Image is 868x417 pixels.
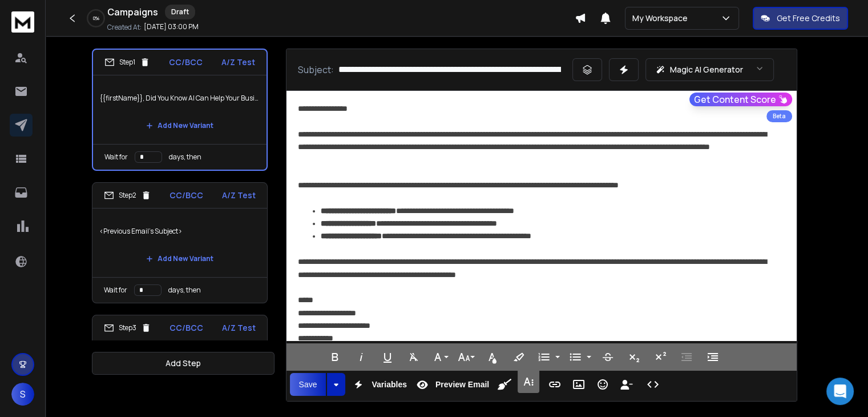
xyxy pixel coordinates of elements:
p: <Previous Email's Subject> [99,215,260,247]
button: Get Free Credits [753,7,848,30]
p: Wait for [104,153,128,162]
p: Magic AI Generator [670,64,743,75]
p: Get Free Credits [777,13,840,24]
div: Step 1 [104,57,150,67]
p: CC/BCC [169,57,203,68]
p: 0 % [93,15,99,22]
button: Add New Variant [137,114,223,137]
p: CC/BCC [169,190,203,201]
button: Save [290,373,326,396]
p: Created At: [107,23,142,32]
p: Subject: [298,63,334,77]
button: Code View [642,373,664,396]
p: A/Z Test [221,57,255,68]
button: Increase Indent (Ctrl+]) [702,346,724,368]
div: Beta [766,110,792,122]
p: days, then [169,153,201,162]
p: [DATE] 03:00 PM [144,22,199,31]
span: Variables [369,380,409,390]
button: Emoticons [592,373,613,396]
div: Draft [165,5,195,19]
div: Step 3 [104,323,151,333]
button: Add New Variant [137,247,223,270]
button: Decrease Indent (Ctrl+[) [676,346,697,368]
button: S [11,383,34,406]
p: A/Z Test [222,190,256,201]
p: A/Z Test [222,322,256,334]
li: Step2CC/BCCA/Z Test<Previous Email's Subject>Add New VariantWait fordays, then [92,182,268,303]
button: Underline (Ctrl+U) [377,346,398,368]
p: My Workspace [632,13,692,24]
div: Open Intercom Messenger [826,378,854,405]
p: Wait for [104,286,127,295]
li: Step1CC/BCCA/Z Test{{firstName}}, Did You Know AI Can Help Your Business Maximize Growth?Add New ... [92,49,268,171]
img: logo [11,11,34,33]
p: CC/BCC [169,322,203,334]
button: Unordered List [584,346,594,368]
button: Subscript [623,346,645,368]
button: Variables [348,373,409,396]
button: Font Family [429,346,451,368]
button: Strikethrough (Ctrl+S) [597,346,619,368]
div: Step 2 [104,190,151,201]
button: Insert Unsubscribe Link [616,373,637,396]
button: Clear Formatting [403,346,425,368]
h1: Campaigns [107,5,158,19]
p: days, then [168,286,201,295]
button: Add Step [92,352,274,375]
button: Superscript [649,346,671,368]
button: Get Content Score [689,93,792,106]
button: Magic AI Generator [645,58,774,81]
span: Preview Email [433,380,491,390]
p: {{firstName}}, Did You Know AI Can Help Your Business Maximize Growth? [100,82,260,114]
button: Preview Email [411,373,491,396]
